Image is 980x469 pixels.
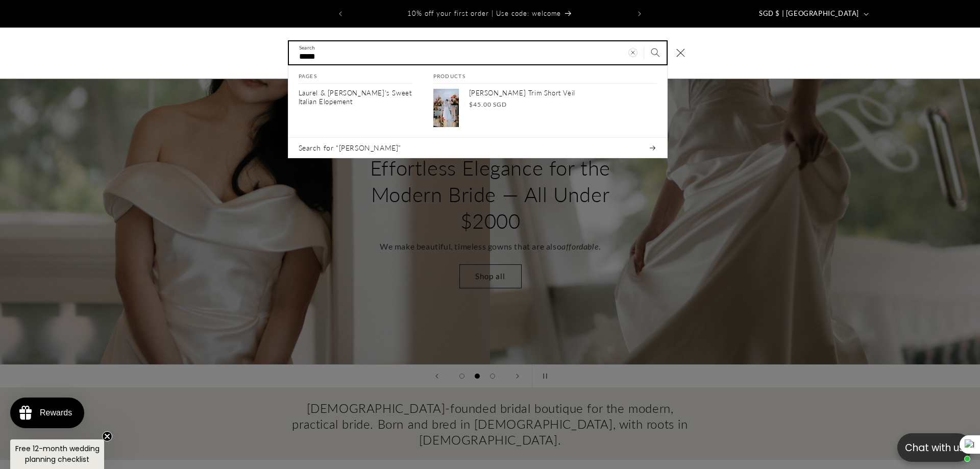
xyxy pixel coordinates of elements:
button: Search [644,41,667,64]
p: [PERSON_NAME] Trim Short Veil [469,89,657,97]
h2: Products [433,65,657,84]
button: Close [670,42,692,64]
button: Close teaser [102,431,112,441]
button: Next announcement [628,4,651,23]
button: Previous announcement [329,4,352,23]
button: Clear search term [622,41,644,64]
a: [PERSON_NAME] Trim Short Veil $45.00 SGD [423,84,667,132]
a: Laurel & [PERSON_NAME]'s Sweet Italian Elopement [288,84,423,111]
span: Search for “[PERSON_NAME]” [299,143,402,153]
button: Open chatbox [897,433,972,462]
img: Laura Ribbon Trim Short Veil | Bone and Grey Bridal Accessories | Wedding Veils & Hair Accessorie... [433,89,459,127]
p: Laurel & [PERSON_NAME]'s Sweet Italian Elopement [299,89,413,106]
span: 10% off your first order | Use code: welcome [407,9,561,17]
span: $45.00 SGD [469,100,507,109]
button: SGD $ | [GEOGRAPHIC_DATA] [753,4,873,23]
h2: Pages [299,65,413,84]
div: Free 12-month wedding planning checklistClose teaser [10,439,104,469]
span: SGD $ | [GEOGRAPHIC_DATA] [759,9,859,19]
p: Chat with us [897,440,972,455]
span: Free 12-month wedding planning checklist [15,443,100,464]
div: Rewards [40,408,72,417]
